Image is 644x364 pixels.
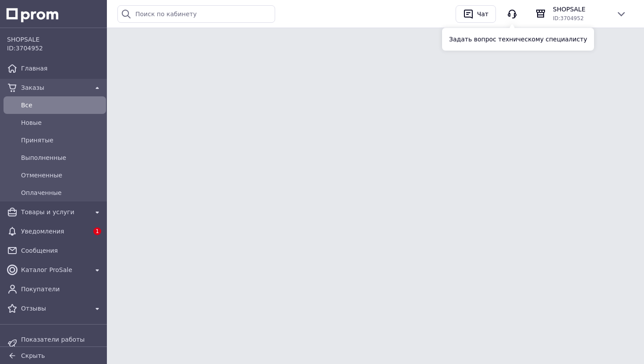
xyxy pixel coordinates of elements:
[21,64,103,73] span: Главная
[442,28,594,51] div: Задать вопрос техническому специалисту
[21,304,88,313] span: Отзывы
[7,45,43,52] span: ID: 3704952
[21,118,103,127] span: Новые
[21,285,103,293] span: Покупатели
[553,15,584,21] span: ID: 3704952
[21,352,45,359] span: Скрыть
[21,153,103,162] span: Выполненные
[21,171,103,180] span: Отмененные
[93,227,101,235] span: 1
[21,208,88,216] span: Товары и услуги
[21,335,103,353] span: Показатели работы компании
[475,7,490,21] div: Чат
[117,5,275,23] input: Поиск по кабинету
[21,246,103,255] span: Сообщения
[21,101,103,110] span: Все
[456,5,496,23] button: Чат
[21,136,103,145] span: Принятые
[21,83,88,92] span: Заказы
[21,265,88,274] span: Каталог ProSale
[21,227,88,236] span: Уведомления
[7,35,103,44] span: SHOPSALE
[21,188,103,197] span: Оплаченные
[553,5,609,14] span: SHOPSALE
